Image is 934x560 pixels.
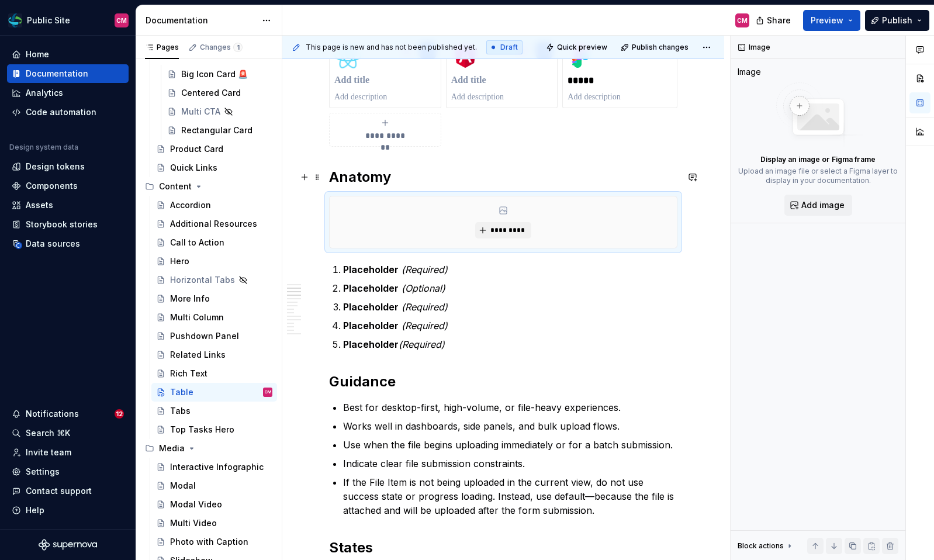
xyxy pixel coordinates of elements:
[151,345,277,364] a: Related Links
[7,405,129,423] button: Notifications12
[26,49,49,60] div: Home
[151,252,277,271] a: Hero
[402,320,448,331] em: (Required)
[26,408,79,420] div: Notifications
[343,438,677,452] p: Use when the file begins uploading immediately or for a batch submission.
[26,199,53,211] div: Assets
[26,161,85,172] div: Design tokens
[181,106,220,117] div: Multi CTA
[265,386,271,398] div: CM
[181,87,241,99] div: Centered Card
[151,196,277,215] a: Accordion
[402,282,445,294] em: (Optional)
[151,233,277,252] a: Call to Action
[767,15,791,26] span: Share
[170,405,191,417] div: Tabs
[2,8,133,33] button: Public SiteCM
[738,538,794,554] div: Block actions
[760,155,876,164] p: Display an image or Figma frame
[306,43,477,52] span: This page is new and has not been published yet.
[170,517,217,529] div: Multi Video
[7,84,129,102] a: Analytics
[617,39,694,56] button: Publish changes
[7,215,129,234] a: Storybook stories
[7,443,129,462] a: Invite team
[7,64,129,83] a: Documentation
[170,274,235,286] div: Horizontal Tabs
[399,338,445,350] em: (Required)
[7,424,129,443] button: Search ⌘K
[151,271,277,289] a: Horizontal Tabs
[159,181,192,192] div: Content
[170,199,211,211] div: Accordion
[170,143,223,155] div: Product Card
[343,338,399,350] strong: Placeholder
[151,383,277,402] a: TableCM
[26,68,88,79] div: Documentation
[170,162,217,174] div: Quick Links
[738,541,784,551] div: Block actions
[170,330,239,342] div: Pushdown Panel
[26,87,63,99] div: Analytics
[557,43,607,52] span: Quick preview
[26,485,92,497] div: Contact support
[151,420,277,439] a: Top Tasks Hero
[343,320,399,331] strong: Placeholder
[329,168,677,186] h2: Anatomy
[343,419,677,433] p: Works well in dashboards, side panels, and bulk upload flows.
[233,43,243,52] span: 1
[9,143,78,152] div: Design system data
[146,15,256,26] div: Documentation
[738,167,898,185] p: Upload an image file or select a Figma layer to display in your documentation.
[7,462,129,481] a: Settings
[542,39,613,56] button: Quick preview
[170,461,264,473] div: Interactive Infographic
[170,499,222,510] div: Modal Video
[170,312,224,323] div: Multi Column
[181,125,252,136] div: Rectangular Card
[170,255,189,267] div: Hero
[803,10,860,31] button: Preview
[151,140,277,158] a: Product Card
[737,16,748,25] div: CM
[170,536,248,548] div: Photo with Caption
[151,476,277,495] a: Modal
[170,480,196,492] div: Modal
[26,180,78,192] div: Components
[162,121,277,140] a: Rectangular Card
[882,15,912,26] span: Publish
[402,301,448,313] em: (Required)
[140,439,277,458] div: Media
[162,102,277,121] a: Multi CTA
[116,16,127,25] div: CM
[170,293,210,305] div: More Info
[27,15,70,26] div: Public Site
[151,495,277,514] a: Modal Video
[632,43,689,52] span: Publish changes
[7,103,129,122] a: Code automation
[151,158,277,177] a: Quick Links
[26,504,44,516] div: Help
[39,539,97,551] svg: Supernova Logo
[151,533,277,551] a: Photo with Caption
[343,264,399,275] strong: Placeholder
[329,372,677,391] h2: Guidance
[7,234,129,253] a: Data sources
[170,386,193,398] div: Table
[151,402,277,420] a: Tabs
[7,482,129,500] button: Contact support
[26,427,70,439] div: Search ⌘K
[801,199,845,211] span: Add image
[170,218,257,230] div: Additional Resources
[181,68,248,80] div: Big Icon Card 🚨
[7,45,129,64] a: Home
[7,157,129,176] a: Design tokens
[7,501,129,520] button: Help
[329,538,677,557] h2: States
[162,84,277,102] a: Centered Card
[140,177,277,196] div: Content
[151,327,277,345] a: Pushdown Panel
[26,466,60,478] div: Settings
[343,457,677,471] p: Indicate clear file submission constraints.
